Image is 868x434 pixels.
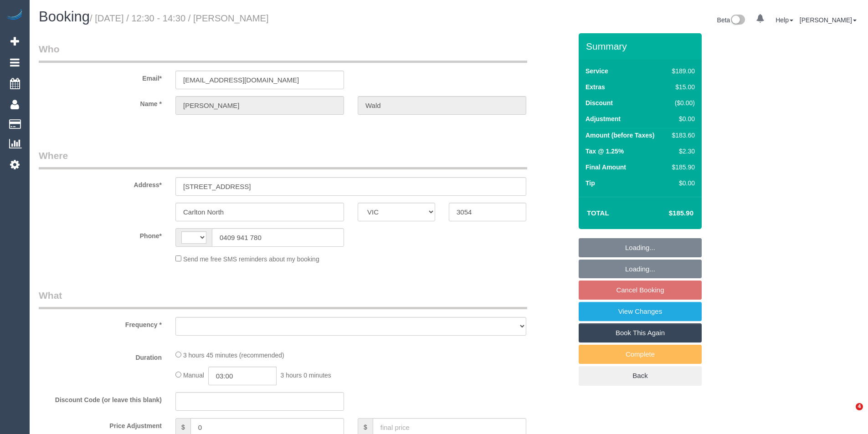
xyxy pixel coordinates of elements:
[212,228,344,247] input: Phone*
[642,209,693,217] h4: $185.90
[32,350,169,362] label: Duration
[183,352,284,359] span: 3 hours 45 minutes (recommended)
[586,163,626,172] label: Final Amount
[586,41,697,51] h3: Summary
[668,82,695,92] div: $15.00
[668,131,695,140] div: $183.60
[281,372,331,379] span: 3 hours 0 minutes
[32,317,169,329] label: Frequency *
[668,147,695,156] div: $2.30
[175,96,344,115] input: First Name*
[39,9,90,25] span: Booking
[32,228,169,240] label: Phone*
[668,114,695,123] div: $0.00
[32,177,169,189] label: Address*
[32,71,169,83] label: Email*
[800,16,857,24] a: [PERSON_NAME]
[32,96,169,108] label: Name *
[586,82,605,92] label: Extras
[39,289,527,309] legend: What
[586,98,613,107] label: Discount
[668,179,695,188] div: $0.00
[32,418,169,430] label: Price Adjustment
[586,147,624,156] label: Tax @ 1.25%
[586,179,595,188] label: Tip
[579,366,702,385] a: Back
[586,114,621,123] label: Adjustment
[449,203,526,221] input: Post Code*
[579,323,702,342] a: Book This Again
[175,203,344,221] input: Suburb*
[90,13,269,23] small: / [DATE] / 12:30 - 14:30 / [PERSON_NAME]
[183,255,319,263] span: Send me free SMS reminders about my booking
[668,98,695,107] div: ($0.00)
[39,149,527,169] legend: Where
[175,71,344,89] input: Email*
[586,131,654,140] label: Amount (before Taxes)
[5,9,24,22] img: Automaid Logo
[39,42,527,63] legend: Who
[717,16,745,24] a: Beta
[358,96,526,115] input: Last Name*
[776,16,793,24] a: Help
[587,209,609,217] strong: Total
[837,403,859,425] iframe: Intercom live chat
[579,302,702,321] a: View Changes
[856,403,863,410] span: 4
[730,15,745,26] img: New interface
[586,66,608,76] label: Service
[668,163,695,172] div: $185.90
[183,372,204,379] span: Manual
[668,66,695,76] div: $189.00
[32,392,169,404] label: Discount Code (or leave this blank)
